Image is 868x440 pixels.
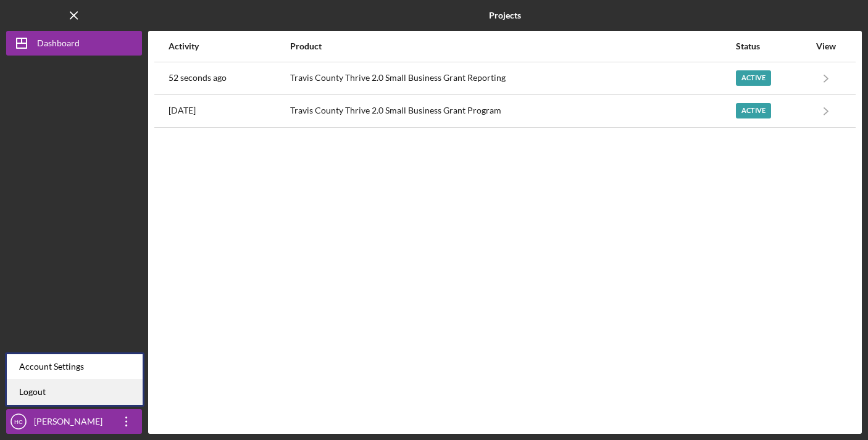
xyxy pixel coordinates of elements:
div: Travis County Thrive 2.0 Small Business Grant Reporting [290,63,734,94]
div: Account Settings [7,354,143,380]
time: 2025-10-04 01:14 [169,73,227,83]
div: View [811,41,841,51]
div: Travis County Thrive 2.0 Small Business Grant Program [290,96,734,127]
div: Product [290,41,734,51]
a: Logout [7,380,143,405]
text: HC [14,418,23,425]
div: Activity [169,41,289,51]
div: Status [736,41,809,51]
button: Dashboard [6,31,142,56]
div: [PERSON_NAME] [31,409,111,437]
b: Projects [489,10,521,20]
button: HC[PERSON_NAME] [6,409,142,434]
div: Active [736,103,771,118]
div: Dashboard [37,31,80,59]
div: Active [736,70,771,86]
time: 2024-11-21 17:59 [169,106,196,115]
